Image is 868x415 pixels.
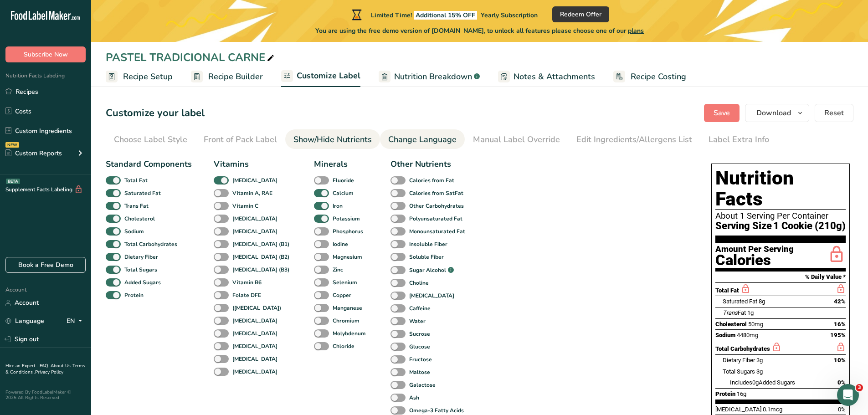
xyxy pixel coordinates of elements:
[40,363,51,369] a: FAQ .
[628,26,644,35] span: plans
[752,379,759,386] span: 0g
[409,227,465,236] b: Monounsaturated Fat
[232,342,277,350] b: [MEDICAL_DATA]
[106,49,276,66] div: PASTEL TRADICIONAL CARNE
[613,67,686,87] a: Recipe Costing
[5,363,85,375] a: Terms & Conditions .
[409,394,419,402] b: Ash
[333,253,362,261] b: Magnesium
[409,176,454,184] b: Calories from Fat
[388,133,457,146] div: Change Language
[208,71,263,83] span: Recipe Builder
[232,189,272,197] b: Vitamin A, RAE
[106,67,173,87] a: Recipe Setup
[5,142,19,148] div: NEW
[723,309,746,316] span: Fat
[232,215,277,223] b: [MEDICAL_DATA]
[409,343,430,351] b: Glucose
[409,253,444,261] b: Soluble Fiber
[414,11,477,20] span: Additional 15% OFF
[715,168,846,210] h1: Nutrition Facts
[409,279,429,287] b: Choline
[106,106,205,121] h1: Customize your label
[232,368,277,376] b: [MEDICAL_DATA]
[232,266,289,274] b: [MEDICAL_DATA] (B3)
[114,133,187,146] div: Choose Label Style
[723,368,755,375] span: Total Sugars
[5,257,86,273] a: Book a Free Demo
[723,357,755,364] span: Dietary Fiber
[834,298,846,305] span: 42%
[124,189,161,197] b: Saturated Fat
[837,384,859,406] iframe: Intercom live chat
[232,202,258,210] b: Vitamin C
[281,66,360,87] a: Customize Label
[715,406,761,413] span: [MEDICAL_DATA]
[293,133,372,146] div: Show/Hide Nutrients
[124,176,148,184] b: Total Fat
[704,104,740,122] button: Save
[715,287,739,294] span: Total Fat
[333,278,357,287] b: Selenium
[409,292,454,300] b: [MEDICAL_DATA]
[723,309,738,316] i: Trans
[6,179,20,184] div: BETA
[409,266,446,274] b: Sugar Alcohol
[830,332,846,338] span: 195%
[709,133,769,146] div: Label Extra Info
[715,211,846,220] div: About 1 Serving Per Container
[737,332,758,338] span: 4480mg
[51,363,72,369] a: About Us .
[409,330,430,338] b: Sucrose
[124,202,149,210] b: Trans Fat
[5,149,62,158] div: Custom Reports
[473,133,560,146] div: Manual Label Override
[409,355,432,364] b: Fructose
[514,71,595,83] span: Notes & Attachments
[232,304,281,312] b: ([MEDICAL_DATA])
[763,406,782,413] span: 0.1mcg
[232,176,277,184] b: [MEDICAL_DATA]
[824,108,844,118] span: Reset
[214,158,292,170] div: Vitamins
[67,316,86,327] div: EN
[730,379,795,386] span: Includes Added Sugars
[759,298,765,305] span: 8g
[5,313,44,329] a: Language
[498,67,595,87] a: Notes & Attachments
[35,369,63,375] a: Privacy Policy
[723,298,757,305] span: Saturated Fat
[232,253,289,261] b: [MEDICAL_DATA] (B2)
[631,71,686,83] span: Recipe Costing
[106,158,192,170] div: Standard Components
[232,291,261,299] b: Folate DFE
[191,67,263,87] a: Recipe Builder
[715,254,794,267] div: Calories
[124,240,177,248] b: Total Carbohydrates
[715,321,747,328] span: Cholesterol
[747,309,754,316] span: 1g
[379,67,480,87] a: Nutrition Breakdown
[409,317,426,325] b: Water
[333,240,348,248] b: Iodine
[232,278,262,287] b: Vitamin B6
[333,189,354,197] b: Calcium
[815,104,853,122] button: Reset
[715,220,772,232] span: Serving Size
[232,227,277,236] b: [MEDICAL_DATA]
[394,71,472,83] span: Nutrition Breakdown
[409,202,464,210] b: Other Carbohydrates
[745,104,809,122] button: Download
[409,406,464,415] b: Omega-3 Fatty Acids
[748,321,763,328] span: 50mg
[756,368,763,375] span: 3g
[715,390,735,397] span: Protein
[232,240,289,248] b: [MEDICAL_DATA] (B1)
[124,278,161,287] b: Added Sugars
[124,253,158,261] b: Dietary Fiber
[232,329,277,338] b: [MEDICAL_DATA]
[390,158,468,170] div: Other Nutrients
[409,189,463,197] b: Calories from SatFat
[576,133,692,146] div: Edit Ingredients/Allergens List
[409,215,462,223] b: Polyunsaturated Fat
